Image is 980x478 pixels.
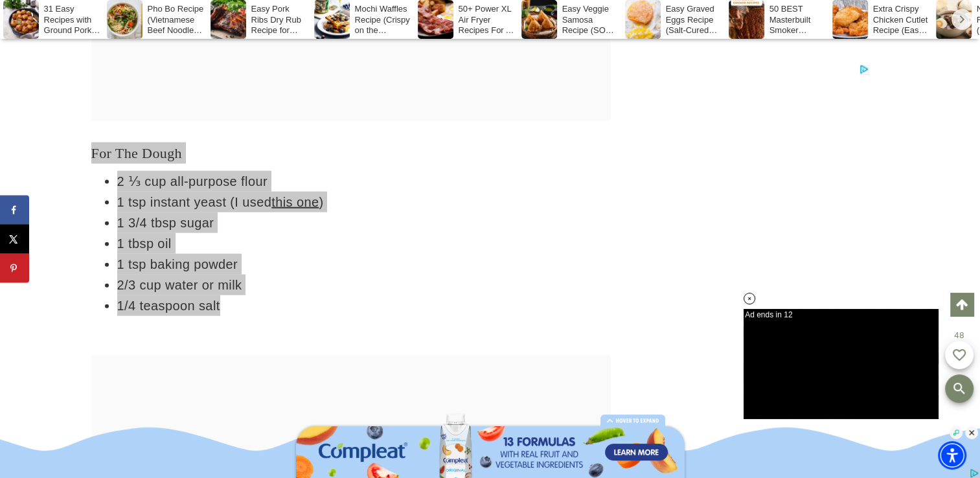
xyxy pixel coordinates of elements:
[117,275,611,295] li: 2/3 cup water or milk
[117,233,611,254] li: 1 tbsp oil
[117,192,611,212] li: 1 tsp instant yeast (I used )
[271,195,319,209] a: this one
[744,309,938,418] iframe: Advertisement
[965,426,978,439] img: close_light.svg
[950,426,963,439] img: info_light.svg
[950,293,974,316] a: Scroll to top
[117,295,611,316] li: 1/4 teaspoon salt
[117,212,611,233] li: 1 3/4 tbsp sugar
[117,171,611,192] li: 2 ⅓ cup all-purpose flour
[117,254,611,275] li: 1 tsp baking powder
[91,145,182,161] span: For The Dough
[938,441,966,470] div: Accessibility Menu
[676,65,870,227] iframe: Advertisement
